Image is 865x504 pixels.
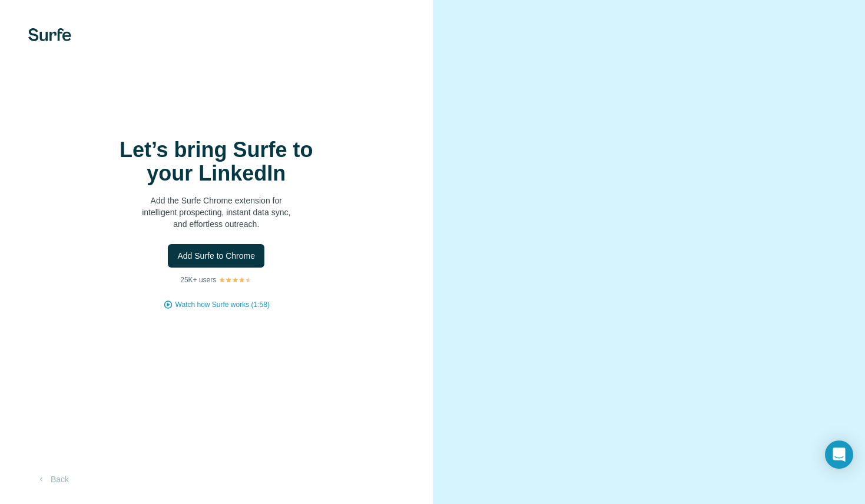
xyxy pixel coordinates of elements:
[177,250,255,262] span: Add Surfe to Chrome
[825,440,853,469] div: Open Intercom Messenger
[98,195,334,230] p: Add the Surfe Chrome extension for intelligent prospecting, instant data sync, and effortless out...
[98,138,334,185] h1: Let’s bring Surfe to your LinkedIn
[168,244,264,268] button: Add Surfe to Chrome
[218,276,252,283] img: Rating Stars
[28,28,71,41] img: Surfe's logo
[180,275,216,285] p: 25K+ users
[175,299,270,310] button: Watch how Surfe works (1:58)
[28,469,77,490] button: Back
